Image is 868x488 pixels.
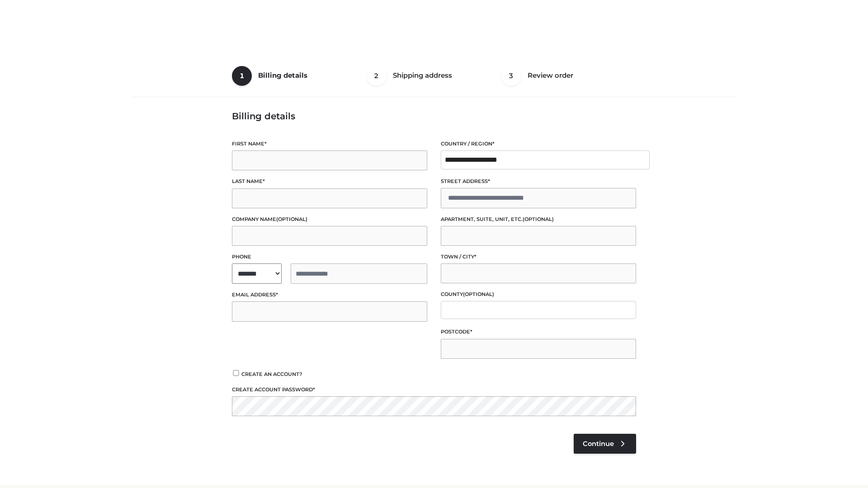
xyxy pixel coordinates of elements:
label: Create account password [232,385,636,394]
label: First name [232,140,427,148]
span: 1 [232,66,252,86]
label: Postcode [441,328,636,336]
label: Country / Region [441,140,636,148]
span: Shipping address [393,71,452,80]
span: 2 [367,66,387,86]
label: County [441,290,636,299]
h3: Billing details [232,111,636,122]
span: Review order [528,71,573,80]
label: Town / City [441,253,636,261]
a: Continue [574,434,636,454]
span: Continue [583,440,614,448]
label: Last name [232,177,427,186]
span: Create an account? [241,371,302,377]
label: Apartment, suite, unit, etc. [441,215,636,224]
label: Email address [232,291,427,299]
span: 3 [501,66,521,86]
label: Street address [441,177,636,186]
input: Create an account? [232,370,240,376]
span: (optional) [276,216,307,222]
label: Company name [232,215,427,224]
span: (optional) [523,216,554,222]
label: Phone [232,253,427,261]
span: (optional) [463,291,494,297]
span: Billing details [258,71,307,80]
